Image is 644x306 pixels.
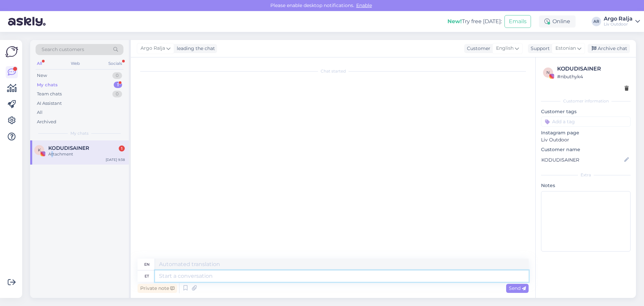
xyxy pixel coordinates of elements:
[37,91,62,97] div: Team chats
[539,15,576,28] div: Online
[144,259,150,270] div: en
[604,16,633,21] div: Argo Ralja
[114,82,122,88] div: 1
[557,73,629,80] div: # nbuthyk4
[541,129,631,136] p: Instagram page
[37,100,62,107] div: AI Assistant
[107,59,123,68] div: Socials
[112,72,122,79] div: 0
[38,147,41,152] span: K
[541,108,631,115] p: Customer tags
[555,45,576,52] span: Estonian
[37,109,43,116] div: All
[69,59,81,68] div: Web
[592,17,601,26] div: AR
[37,72,47,79] div: New
[354,2,374,8] span: Enable
[145,270,149,282] div: et
[541,156,623,164] input: Add name
[588,44,630,53] div: Archive chat
[504,15,531,28] button: Emails
[138,68,529,74] div: Chat started
[464,45,490,52] div: Customer
[541,146,631,153] p: Customer name
[541,117,631,127] input: Add a tag
[174,45,215,52] div: leading the chat
[48,151,125,157] div: Attachment
[541,182,631,189] p: Notes
[112,91,122,97] div: 0
[37,82,58,88] div: My chats
[106,157,125,162] div: [DATE] 9:38
[509,285,526,291] span: Send
[138,284,177,293] div: Private note
[141,45,165,52] span: Argo Ralja
[36,59,43,68] div: All
[604,21,633,27] div: Liv Outdoor
[541,172,631,178] div: Extra
[42,46,84,53] span: Search customers
[5,45,18,58] img: Askly Logo
[604,16,640,27] a: Argo RaljaLiv Outdoor
[48,145,89,151] span: KODUDISAINER
[37,119,56,125] div: Archived
[528,45,550,52] div: Support
[541,136,631,143] p: Liv Outdoor
[447,17,502,26] div: Try free [DATE]:
[119,145,125,151] div: 1
[541,98,631,104] div: Customer information
[496,45,514,52] span: English
[546,70,550,75] span: n
[557,65,629,73] div: KODUDISAINER
[447,18,462,25] b: New!
[70,130,89,136] span: My chats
